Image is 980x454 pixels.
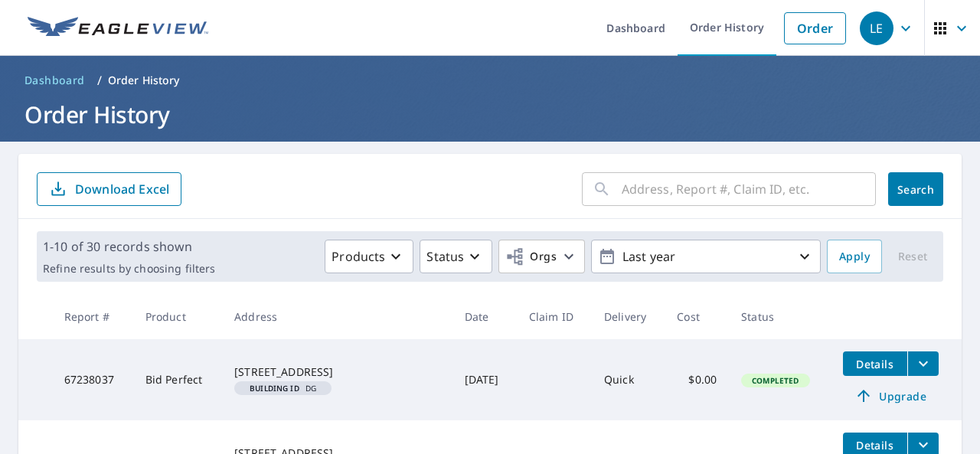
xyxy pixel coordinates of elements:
[729,294,830,339] th: Status
[420,240,492,273] button: Status
[18,68,91,93] a: Dashboard
[108,73,180,88] p: Order History
[250,384,299,392] em: Building ID
[426,247,464,266] p: Status
[133,339,222,420] td: Bid Perfect
[852,387,929,405] span: Upgrade
[784,12,846,44] a: Order
[18,99,962,130] h1: Order History
[18,68,962,93] nav: breadcrumb
[888,172,943,206] button: Search
[591,240,821,273] button: Last year
[452,294,517,339] th: Date
[592,339,665,420] td: Quick
[37,172,181,206] button: Download Excel
[843,384,939,408] a: Upgrade
[860,11,893,45] div: LE
[43,262,215,276] p: Refine results by choosing filters
[452,339,517,420] td: [DATE]
[517,294,592,339] th: Claim ID
[24,73,85,88] span: Dashboard
[843,351,907,376] button: detailsBtn-67238037
[234,364,440,380] div: [STREET_ADDRESS]
[827,240,882,273] button: Apply
[325,240,413,273] button: Products
[743,375,808,386] span: Completed
[75,181,169,198] p: Download Excel
[28,17,208,40] img: EV Logo
[665,294,729,339] th: Cost
[900,182,931,197] span: Search
[133,294,222,339] th: Product
[240,384,325,392] span: DG
[498,240,585,273] button: Orgs
[332,247,385,266] p: Products
[907,351,939,376] button: filesDropdownBtn-67238037
[52,339,133,420] td: 67238037
[852,357,898,371] span: Details
[43,237,215,256] p: 1-10 of 30 records shown
[52,294,133,339] th: Report #
[622,168,876,211] input: Address, Report #, Claim ID, etc.
[97,71,102,90] li: /
[665,339,729,420] td: $0.00
[852,438,898,452] span: Details
[592,294,665,339] th: Delivery
[616,243,795,270] p: Last year
[505,247,557,266] span: Orgs
[839,247,870,266] span: Apply
[222,294,452,339] th: Address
